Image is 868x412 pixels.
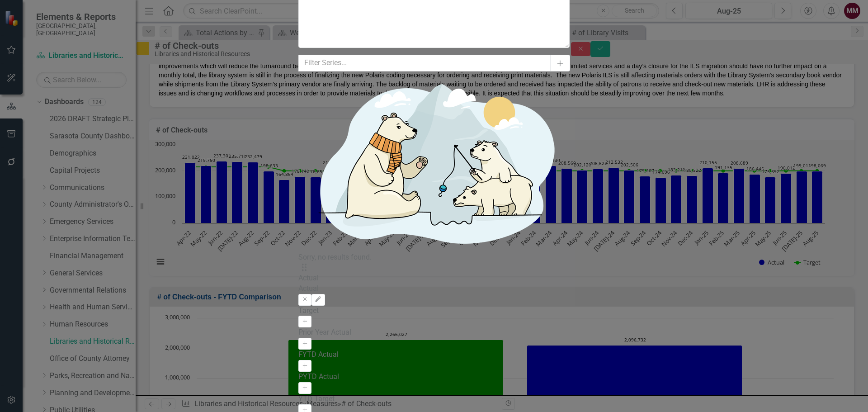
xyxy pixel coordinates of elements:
div: Actual [298,284,570,294]
div: PYTD Actual [298,372,570,382]
div: YTD Target [298,394,570,404]
input: Filter Series... [298,55,551,71]
img: No results found [298,71,570,252]
div: Target [298,306,570,316]
div: Prior Year Actual [298,327,570,338]
div: Actual [298,273,570,284]
div: FYTD Actual [298,350,570,360]
div: Sorry, no results found. [298,252,570,263]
